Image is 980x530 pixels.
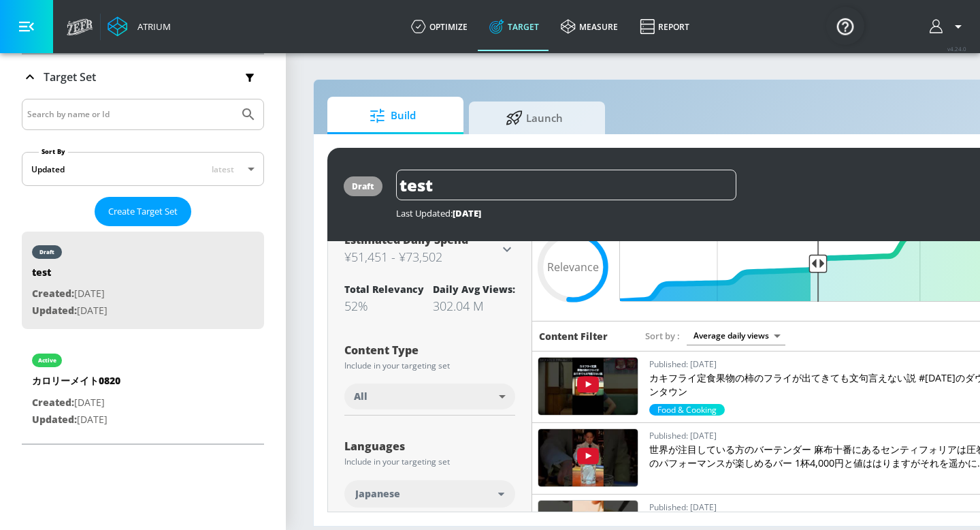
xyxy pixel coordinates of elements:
[22,99,264,443] div: Target Set
[344,362,515,370] div: Include in your targeting set
[22,232,264,329] div: drafttestCreated:[DATE]Updated:[DATE]
[32,396,74,409] span: Created:
[400,2,478,51] a: optimize
[344,480,515,508] div: Japanese
[44,69,96,84] p: Target Set
[32,285,108,302] p: [DATE]
[539,330,608,343] h6: Content Filter
[687,326,785,345] div: Average daily views
[344,247,499,266] h3: ¥51,451 - ¥73,502
[38,357,56,364] div: active
[478,2,550,51] a: Target
[31,163,65,175] div: Updated
[645,330,680,342] span: Sort by
[32,413,77,426] span: Updated:
[355,487,400,501] span: Japanese
[95,197,191,226] button: Create Target Set
[433,298,515,314] div: 302.04 M
[547,262,599,272] span: Relevance
[22,226,264,443] nav: list of Target Set
[32,287,74,300] span: Created:
[538,429,638,486] img: W1CWGIe-5ts
[32,304,77,317] span: Updated:
[27,106,233,123] input: Search by name or Id
[32,411,120,428] p: [DATE]
[344,298,424,314] div: 52%
[538,358,638,415] img: MPgbg38F4lQ
[344,232,515,266] div: Estimated Daily Spend¥51,451 - ¥73,502
[22,340,264,438] div: activeカロリーメイト0820Created:[DATE]Updated:[DATE]
[947,45,966,52] span: v 4.24.0
[354,390,367,403] span: All
[453,207,481,219] span: [DATE]
[344,283,424,296] div: Total Relevancy
[39,249,54,255] div: draft
[344,458,515,466] div: Include in your targeting set
[22,54,264,99] div: Target Set
[483,102,586,134] span: Launch
[649,404,725,416] div: 99.2%
[212,163,234,175] span: latest
[352,181,374,192] div: draft
[344,441,515,452] div: Languages
[32,394,120,411] p: [DATE]
[32,266,108,285] div: test
[108,204,178,219] span: Create Target Set
[649,404,725,416] span: Food & Cooking
[433,283,515,296] div: Daily Avg Views:
[108,16,171,37] a: Atrium
[32,374,120,394] div: カロリーメイト0820
[826,7,864,45] button: Open Resource Center
[550,2,629,51] a: measure
[629,2,700,51] a: Report
[341,99,444,132] span: Build
[32,302,108,319] p: [DATE]
[344,345,515,356] div: Content Type
[132,20,171,33] div: Atrium
[39,147,68,156] label: Sort By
